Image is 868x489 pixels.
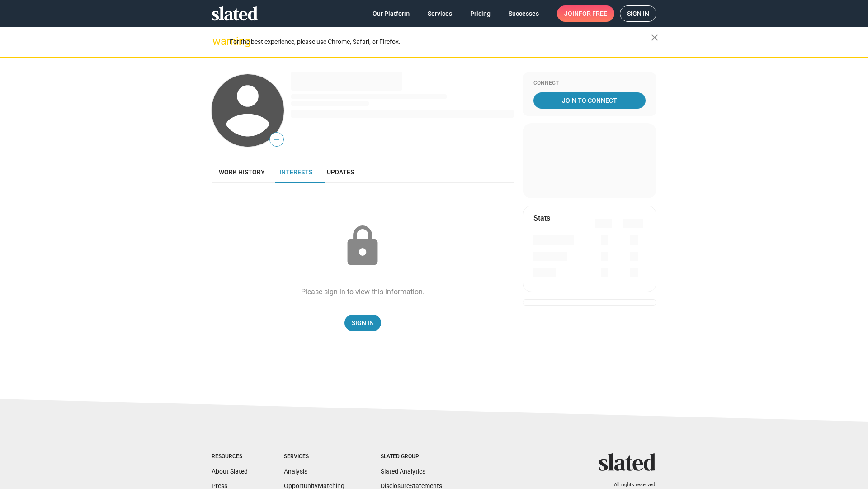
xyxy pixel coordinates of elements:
[284,468,307,475] a: Analysis
[470,5,491,22] span: Pricing
[327,168,354,176] span: Updates
[564,5,607,22] span: Join
[428,5,452,22] span: Services
[352,315,374,331] span: Sign In
[301,287,425,297] div: Please sign in to view this information.
[212,36,223,47] mat-icon: warning
[649,32,660,43] mat-icon: close
[509,5,539,22] span: Successes
[270,134,283,146] span: —
[373,5,410,22] span: Our Platform
[272,161,320,183] a: Interests
[463,5,498,22] a: Pricing
[533,80,646,87] div: Connect
[320,161,361,183] a: Updates
[279,168,312,176] span: Interests
[365,5,417,22] a: Our Platform
[557,5,614,22] a: Joinfor free
[535,92,644,109] span: Join To Connect
[219,168,265,176] span: Work history
[579,5,607,22] span: for free
[212,453,248,460] div: Resources
[381,453,442,460] div: Slated Group
[230,36,651,48] div: For the best experience, please use Chrome, Safari, or Firefox.
[212,468,248,475] a: About Slated
[340,224,385,269] mat-icon: lock
[627,6,649,21] span: Sign in
[533,213,550,223] mat-card-title: Stats
[381,468,425,475] a: Slated Analytics
[501,5,546,22] a: Successes
[284,453,344,460] div: Services
[533,92,646,109] a: Join To Connect
[620,5,656,22] a: Sign in
[420,5,459,22] a: Services
[344,315,381,331] a: Sign In
[212,161,272,183] a: Work history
